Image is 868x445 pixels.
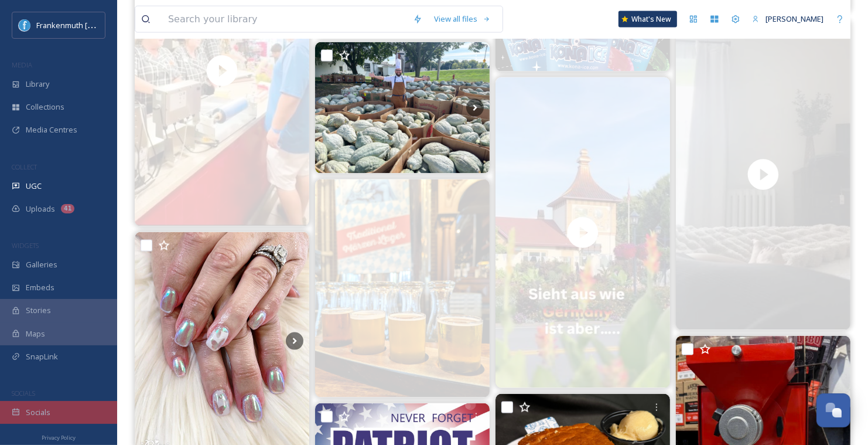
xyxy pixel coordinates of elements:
span: Maps [26,328,45,339]
a: View all files [428,8,497,30]
img: Social%20Media%20PFP%202025.jpg [19,19,30,31]
a: [PERSON_NAME] [746,8,829,30]
a: Privacy Policy [42,430,76,444]
span: SnapLink [26,351,58,362]
span: Uploads [26,203,55,215]
span: Socials [26,407,50,418]
video: FRANKENMUTH 🥨 Du wirst nicht glauben, dass dieses Dorf mitten in Michigan liegt 😲 Mit seinen Fach... [495,77,670,388]
img: thumbnail [495,77,670,388]
span: Library [26,79,49,90]
span: Galleries [26,259,57,270]
div: 41 [61,204,74,213]
span: Embeds [26,282,54,293]
span: Frankenmuth [US_STATE] [36,19,125,30]
button: Open Chat [816,393,850,427]
span: MEDIA [12,60,32,69]
img: thumbnail [676,19,850,330]
a: What's New [618,11,677,28]
span: SOCIALS [12,389,35,398]
span: [PERSON_NAME] [766,13,823,24]
span: Media Centres [26,124,77,135]
span: Privacy Policy [42,434,76,441]
span: Collections [26,101,64,113]
input: Search your library [162,6,407,32]
span: UGC [26,181,42,192]
span: Stories [26,305,51,316]
span: WIDGETS [12,241,39,250]
span: COLLECT [12,162,37,171]
img: ✨ Tomorrow marks the return of one of our favorite seasonal traditions — locally sourced Blue Hub... [315,42,490,174]
img: Don't forget to set your line-up! 🍂🍻 We definitely recommend starting Oktoberfest on your fall fl... [315,179,490,398]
